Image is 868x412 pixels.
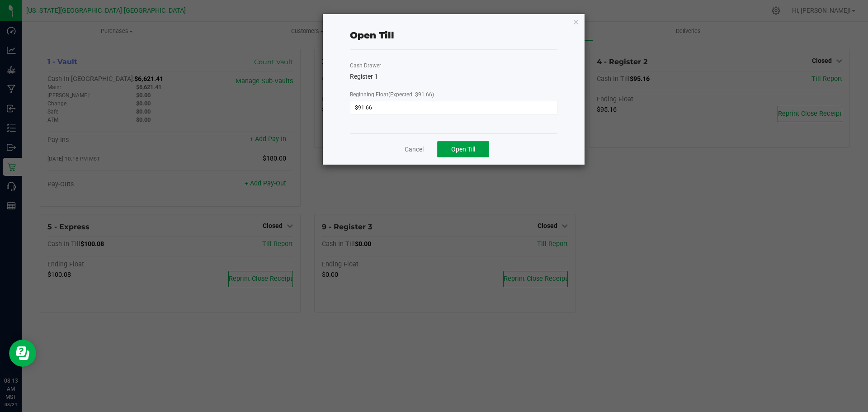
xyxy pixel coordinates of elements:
div: Open Till [350,28,394,42]
span: Open Till [451,146,475,153]
a: Cancel [405,145,424,154]
span: (Expected: $91.66) [388,91,434,98]
span: Beginning Float [350,91,434,98]
iframe: Resource center [9,340,36,367]
button: Open Till [437,141,489,157]
label: Cash Drawer [350,62,381,70]
div: Register 1 [350,72,557,81]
